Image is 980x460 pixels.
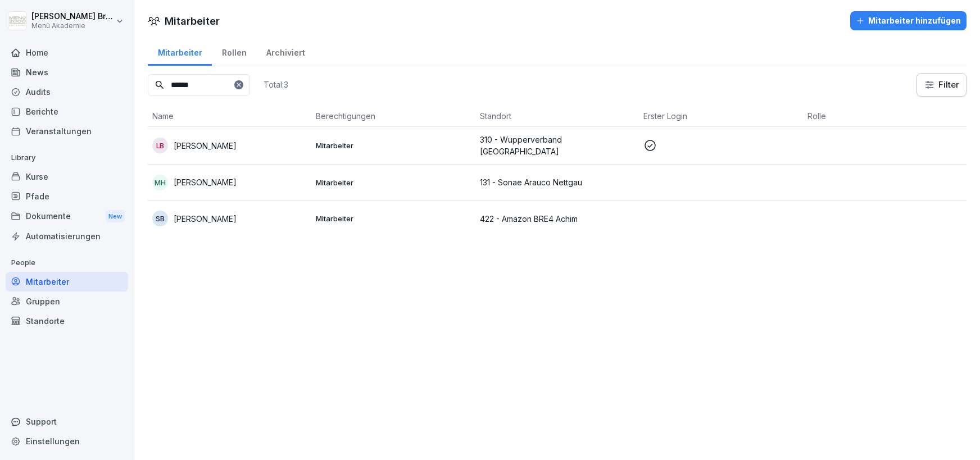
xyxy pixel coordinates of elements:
[256,37,315,66] a: Archiviert
[152,175,168,190] div: MH
[6,102,128,121] a: Berichte
[6,431,128,451] a: Einstellungen
[264,79,288,90] p: Total: 3
[6,149,128,167] p: Library
[31,22,114,30] p: Menü Akademie
[639,106,802,127] th: Erster Login
[475,106,639,127] th: Standort
[924,79,959,90] div: Filter
[480,213,634,225] p: 422 - Amazon BRE4 Achim
[165,13,220,29] h1: Mitarbeiter
[917,74,966,96] button: Filter
[6,254,128,272] p: People
[6,412,128,431] div: Support
[316,177,470,188] p: Mitarbeiter
[148,106,311,127] th: Name
[152,138,168,153] div: LB
[311,106,475,127] th: Berechtigungen
[106,210,125,223] div: New
[6,43,128,62] a: Home
[316,140,470,151] p: Mitarbeiter
[6,311,128,331] a: Standorte
[6,186,128,206] a: Pfade
[174,176,237,188] p: [PERSON_NAME]
[6,82,128,102] a: Audits
[212,37,256,66] a: Rollen
[152,211,168,226] div: SB
[6,62,128,82] a: News
[856,15,961,27] div: Mitarbeiter hinzufügen
[174,140,237,152] p: [PERSON_NAME]
[316,213,470,224] p: Mitarbeiter
[850,11,967,30] button: Mitarbeiter hinzufügen
[6,206,128,227] div: Dokumente
[31,12,114,21] p: [PERSON_NAME] Bruns
[803,106,967,127] th: Rolle
[148,37,212,66] a: Mitarbeiter
[480,134,634,157] p: 310 - Wupperverband [GEOGRAPHIC_DATA]
[6,272,128,292] a: Mitarbeiter
[6,167,128,186] a: Kurse
[6,121,128,141] a: Veranstaltungen
[480,176,634,188] p: 131 - Sonae Arauco Nettgau
[6,292,128,311] a: Gruppen
[6,226,128,246] a: Automatisierungen
[174,213,237,225] p: [PERSON_NAME]
[6,206,128,227] a: DokumenteNew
